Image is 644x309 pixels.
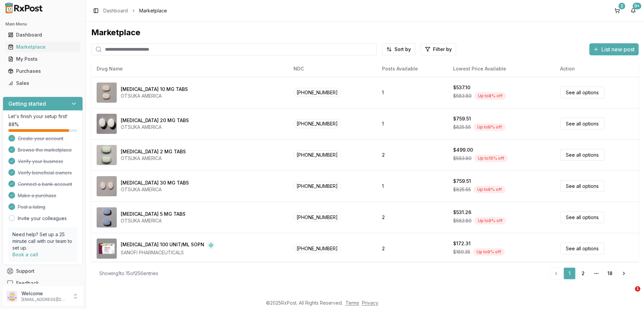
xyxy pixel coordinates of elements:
[12,252,38,257] a: Book a call
[377,77,448,108] td: 1
[121,148,186,155] div: [MEDICAL_DATA] 2 MG TABS
[5,77,80,89] a: Sales
[453,217,472,224] span: $583.80
[3,42,83,52] button: Marketplace
[5,65,80,77] a: Purchases
[474,186,505,193] div: Up to 8 % off
[18,192,56,199] span: Make a purchase
[421,43,456,55] button: Filter by
[453,147,473,153] div: $499.00
[18,204,45,210] span: Post a listing
[91,61,288,77] th: Drug Name
[97,176,117,196] img: Abilify 30 MG TABS
[8,32,77,38] div: Dashboard
[589,47,639,53] a: List new post
[474,123,505,131] div: Up to 8 % off
[139,7,167,14] span: Marketplace
[121,86,188,93] div: [MEDICAL_DATA] 10 MG TABS
[577,267,589,279] a: 2
[474,92,506,100] div: Up to 8 % off
[293,213,341,222] span: [PHONE_NUMBER]
[293,182,341,191] span: [PHONE_NUMBER]
[377,61,448,77] th: Posts Available
[8,68,77,74] div: Purchases
[293,119,341,128] span: [PHONE_NUMBER]
[18,147,72,153] span: Browse the marketplace
[103,7,167,14] nav: breadcrumb
[8,80,77,87] div: Sales
[433,46,452,53] span: Filter by
[377,139,448,170] td: 2
[121,186,189,193] div: OTSUKA AMERICA
[473,248,505,256] div: Up to 9 % off
[453,178,471,185] div: $759.51
[453,84,470,91] div: $537.10
[453,124,471,131] span: $825.55
[612,5,623,16] button: 2
[604,267,616,279] a: 18
[633,3,641,9] div: 9+
[121,117,189,124] div: [MEDICAL_DATA] 20 MG TABS
[3,3,46,13] img: RxPost Logo
[394,46,411,53] span: Sort by
[121,249,215,256] div: SANOFI PHARMACEUTICALS
[18,169,72,176] span: Verify beneficial owners
[18,215,67,222] a: Invite your colleagues
[453,186,471,193] span: $825.55
[453,93,472,99] span: $583.80
[619,3,625,9] div: 2
[5,41,80,53] a: Marketplace
[121,241,204,249] div: [MEDICAL_DATA] 100 UNIT/ML SOPN
[293,244,341,253] span: [PHONE_NUMBER]
[21,297,68,302] p: [EMAIL_ADDRESS][DOMAIN_NAME]
[121,93,188,99] div: OTSUKA AMERICA
[3,30,83,40] button: Dashboard
[16,280,39,287] span: Feedback
[560,87,604,98] a: See all options
[453,249,470,255] span: $189.35
[560,149,604,161] a: See all options
[97,207,117,227] img: Abilify 5 MG TABS
[560,211,604,223] a: See all options
[453,115,471,122] div: $759.51
[97,114,117,134] img: Abilify 20 MG TABS
[362,300,378,306] a: Privacy
[121,217,185,224] div: OTSUKA AMERICA
[97,83,117,103] img: Abilify 10 MG TABS
[628,5,639,16] button: 9+
[560,243,604,254] a: See all options
[377,170,448,202] td: 1
[474,155,508,162] div: Up to 15 % off
[453,155,472,162] span: $583.80
[3,54,83,64] button: My Posts
[91,27,639,38] div: Marketplace
[448,61,555,77] th: Lowest Price Available
[601,45,635,53] span: List new post
[3,277,83,289] button: Feedback
[288,61,377,77] th: NDC
[377,108,448,139] td: 1
[3,66,83,76] button: Purchases
[8,44,77,50] div: Marketplace
[621,286,637,302] iframe: Intercom live chat
[293,88,341,97] span: [PHONE_NUMBER]
[18,135,63,142] span: Create your account
[560,118,604,130] a: See all options
[103,7,128,14] a: Dashboard
[474,217,506,224] div: Up to 9 % off
[3,78,83,89] button: Sales
[617,267,631,279] a: Go to next page
[293,150,341,159] span: [PHONE_NUMBER]
[550,267,631,279] nav: pagination
[21,290,68,297] p: Welcome
[5,29,80,41] a: Dashboard
[589,43,639,55] button: List new post
[453,209,471,216] div: $531.26
[18,158,63,165] span: Verify your business
[8,56,77,62] div: My Posts
[121,179,189,186] div: [MEDICAL_DATA] 30 MG TABS
[3,265,83,277] button: Support
[7,291,17,302] img: User avatar
[121,211,185,217] div: [MEDICAL_DATA] 5 MG TABS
